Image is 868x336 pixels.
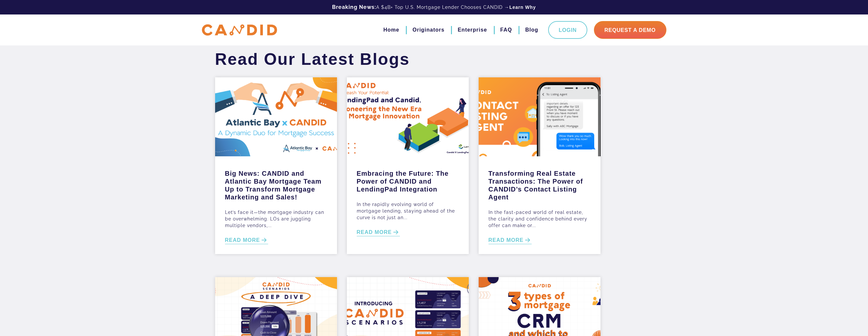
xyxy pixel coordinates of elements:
a: Embracing the Future: The Power of CANDID and LendingPad Integration [357,166,459,193]
p: In the rapidly evolving world of mortgage lending, staying ahead of the curve is not just an... [357,201,459,221]
a: Originators [412,24,444,36]
a: Big News: CANDID and Atlantic Bay Mortgage Team Up to Transform Mortgage Marketing and Sales! [225,166,327,201]
a: READ MORE [357,229,400,236]
a: Enterprise [458,24,487,36]
h1: Read Our Latest Blogs [210,49,415,69]
a: Transforming Real Estate Transactions: The Power of CANDID’s Contact Listing Agent [489,166,591,201]
a: Blog [525,24,538,36]
img: CANDID APP [202,24,277,36]
b: Breaking News: [332,4,376,10]
a: READ MORE [489,237,532,244]
a: FAQ [500,24,512,36]
a: Learn Why [509,4,536,11]
p: Let’s face it—the mortgage industry can be overwhelming. LOs are juggling multiple vendors,... [225,209,327,229]
a: Login [548,21,587,39]
a: Home [383,24,399,36]
p: In the fast-paced world of real estate, the clarity and confidence behind every offer can make or... [489,209,591,229]
a: Request A Demo [594,21,666,39]
a: READ MORE [225,237,268,244]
